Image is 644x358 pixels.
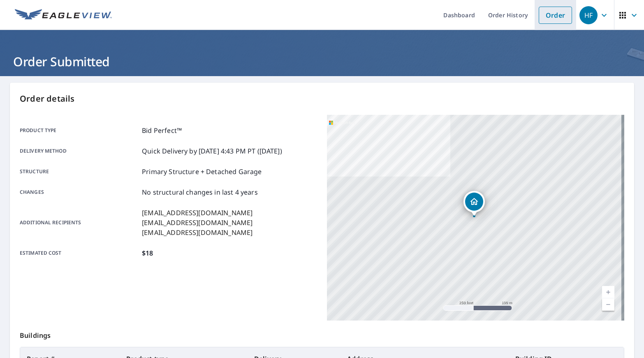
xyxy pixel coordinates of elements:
p: [EMAIL_ADDRESS][DOMAIN_NAME] [142,218,253,228]
p: No structural changes in last 4 years [142,187,258,197]
a: Current Level 17, Zoom In [602,286,614,298]
p: Bid Perfect™ [142,126,182,135]
p: Delivery method [20,146,139,156]
h1: Order Submitted [10,53,634,70]
img: EV Logo [15,9,112,21]
div: Dropped pin, building 1, Residential property, 621 NW 37th St Oakland Park, FL 33309 [463,191,485,216]
p: Product type [20,126,139,135]
p: Additional recipients [20,208,139,237]
p: Changes [20,187,139,197]
p: Structure [20,167,139,177]
p: Quick Delivery by [DATE] 4:43 PM PT ([DATE]) [142,146,282,156]
p: [EMAIL_ADDRESS][DOMAIN_NAME] [142,208,253,218]
p: $18 [142,248,153,258]
p: Estimated cost [20,248,139,258]
a: Order [539,7,572,24]
div: HF [579,6,598,24]
p: Buildings [20,321,624,347]
p: [EMAIL_ADDRESS][DOMAIN_NAME] [142,228,253,237]
p: Primary Structure + Detached Garage [142,167,262,177]
p: Order details [20,93,624,105]
a: Current Level 17, Zoom Out [602,298,614,311]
